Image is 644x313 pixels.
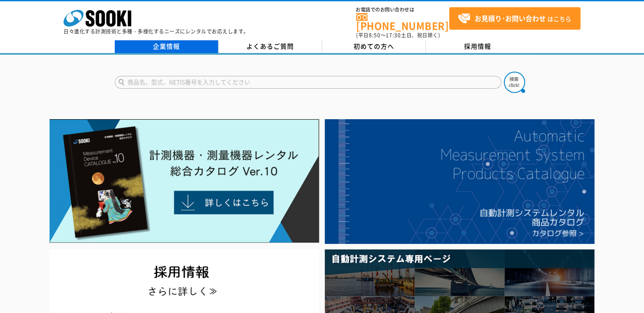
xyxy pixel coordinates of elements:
a: 採用情報 [426,40,530,53]
span: (平日 ～ 土日、祝日除く) [356,31,440,39]
p: 日々進化する計測技術と多種・多様化するニーズにレンタルでお応えします。 [64,29,249,34]
img: Catalog Ver10 [50,119,319,243]
a: [PHONE_NUMBER] [356,13,449,31]
img: btn_search.png [504,72,525,93]
span: 初めての方へ [354,42,394,51]
a: よくあるご質問 [218,40,322,53]
span: お電話でのお問い合わせは [356,7,449,12]
img: 自動計測システムカタログ [325,119,594,244]
a: 初めての方へ [322,40,426,53]
a: お見積り･お問い合わせはこちら [449,7,580,30]
span: 8:50 [369,31,381,39]
input: 商品名、型式、NETIS番号を入力してください [115,76,501,89]
a: 企業情報 [115,40,218,53]
span: 17:30 [386,31,401,39]
span: はこちら [458,12,571,25]
strong: お見積り･お問い合わせ [475,13,546,23]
